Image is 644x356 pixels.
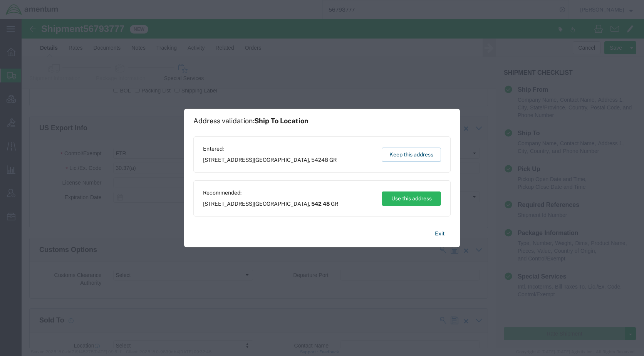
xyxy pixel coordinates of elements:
[254,201,309,207] span: [GEOGRAPHIC_DATA]
[254,157,309,163] span: [GEOGRAPHIC_DATA]
[382,148,441,162] button: Keep this address
[203,145,337,153] span: Entered:
[429,227,451,240] button: Exit
[382,191,441,206] button: Use this address
[311,157,328,163] span: 54248
[203,156,337,164] span: [STREET_ADDRESS] ,
[331,201,338,207] span: GR
[311,201,330,207] span: 542 48
[329,157,337,163] span: GR
[203,200,338,208] span: [STREET_ADDRESS] ,
[203,189,338,197] span: Recommended:
[193,117,309,125] h1: Address validation:
[254,117,309,125] span: Ship To Location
